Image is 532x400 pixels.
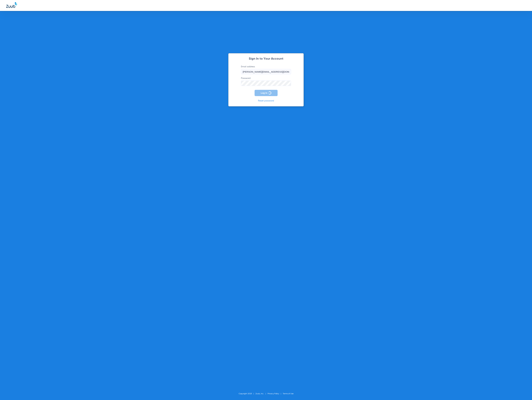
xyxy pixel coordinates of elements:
[255,90,278,96] button: Log In
[258,100,274,102] a: Reset password
[261,92,267,94] span: Log In
[236,57,296,60] h2: Sign In to Your Account
[241,77,291,86] label: Password
[241,69,291,74] input: Email address
[6,2,17,8] img: Zuub Logo
[283,393,294,395] a: Terms of Use
[268,393,279,395] a: Privacy Policy
[239,392,256,395] li: Copyright 2025
[241,65,291,74] label: Email address
[256,392,268,395] li: Zuub, Inc.
[241,81,291,86] input: Password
